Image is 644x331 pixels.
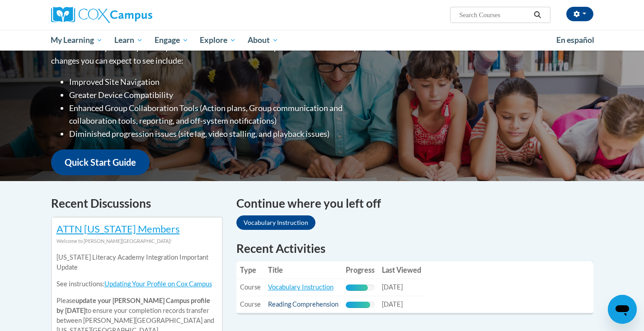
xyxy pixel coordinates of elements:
a: Engage [149,30,194,51]
span: En español [556,35,594,45]
a: ATTN [US_STATE] Members [56,223,180,235]
div: Main menu [38,30,607,51]
span: [DATE] [382,300,403,308]
h4: Continue where you left off [236,195,593,212]
a: Quick Start Guide [51,149,150,175]
a: Vocabulary Instruction [268,283,334,291]
span: Course [240,283,261,291]
p: Overall, we are proud to provide you with a more streamlined experience. Some of the specific cha... [51,41,379,67]
th: Progress [342,261,378,279]
a: Updating Your Profile on Cox Campus [104,280,212,288]
span: About [248,35,278,46]
b: update your [PERSON_NAME] Campus profile by [DATE] [56,297,210,314]
li: Greater Device Compatibility [69,89,379,102]
span: My Learning [51,35,103,46]
span: Engage [155,35,188,46]
th: Title [264,261,342,279]
a: My Learning [45,30,109,51]
a: Learn [108,30,149,51]
p: [US_STATE] Literacy Academy Integration Important Update [56,252,217,272]
th: Type [236,261,264,279]
li: Improved Site Navigation [69,75,379,89]
a: Reading Comprehension [268,300,338,308]
img: Cox Campus [51,7,152,23]
span: [DATE] [382,283,403,291]
a: Cox Campus [51,7,223,23]
a: En español [550,31,600,50]
button: Account Settings [566,7,593,21]
div: Welcome to [PERSON_NAME][GEOGRAPHIC_DATA]! [56,236,217,246]
iframe: Button to launch messaging window [608,295,637,324]
h1: Recent Activities [236,240,593,256]
a: About [242,30,284,51]
a: Vocabulary Instruction [236,215,315,230]
span: Course [240,300,261,308]
p: See instructions: [56,279,217,289]
div: Progress, % [346,284,368,291]
li: Enhanced Group Collaboration Tools (Action plans, Group communication and collaboration tools, re... [69,102,379,128]
button: Search [531,9,544,20]
span: Learn [114,35,143,46]
th: Last Viewed [378,261,425,279]
div: Progress, % [346,302,370,308]
span: Explore [200,35,236,46]
input: Search Courses [458,9,531,20]
a: Explore [194,30,242,51]
h4: Recent Discussions [51,195,223,212]
li: Diminished progression issues (site lag, video stalling, and playback issues) [69,127,379,140]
